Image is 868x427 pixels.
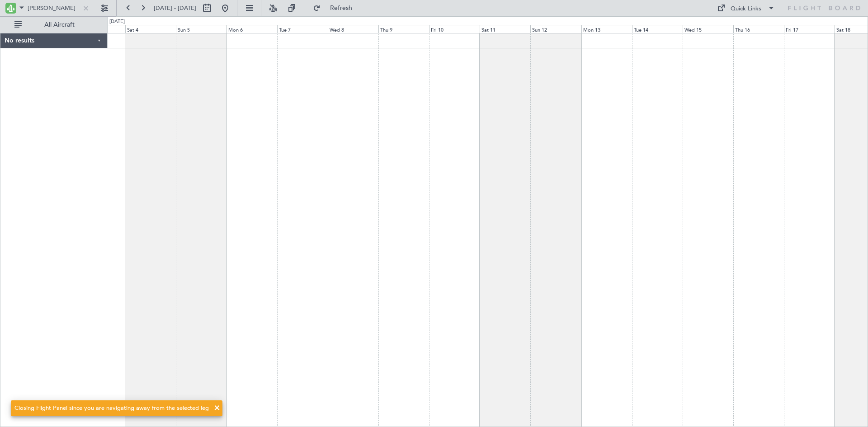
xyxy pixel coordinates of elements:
[429,25,480,33] div: Fri 10
[322,5,360,11] span: Refresh
[683,25,733,33] div: Wed 15
[109,18,125,26] div: [DATE]
[733,25,784,33] div: Thu 16
[28,1,80,15] input: A/C (Reg. or Type)
[226,25,277,33] div: Mon 6
[14,404,209,413] div: Closing Flight Panel since you are navigating away from the selected leg
[378,25,429,33] div: Thu 9
[24,22,95,28] span: All Aircraft
[632,25,683,33] div: Tue 14
[176,25,226,33] div: Sun 5
[784,25,835,33] div: Fri 17
[125,25,176,33] div: Sat 4
[480,25,530,33] div: Sat 11
[530,25,581,33] div: Sun 12
[712,1,779,15] button: Quick Links
[154,4,196,12] span: [DATE] - [DATE]
[731,5,761,14] div: Quick Links
[309,1,363,15] button: Refresh
[277,25,328,33] div: Tue 7
[581,25,632,33] div: Mon 13
[328,25,378,33] div: Wed 8
[10,18,98,32] button: All Aircraft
